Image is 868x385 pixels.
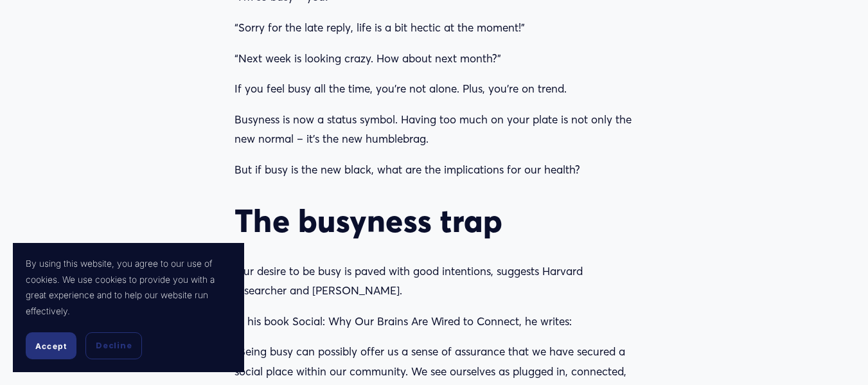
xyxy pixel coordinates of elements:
span: Decline [96,340,132,352]
span: Accept [35,341,67,351]
section: Cookie banner [13,243,244,372]
p: “Next week is looking crazy. How about next month?” [235,49,633,69]
p: By using this website, you agree to our use of cookies. We use cookies to provide you with a grea... [26,256,231,319]
button: Decline [85,332,142,359]
p: Busyness is now a status symbol. Having too much on your plate is not only the new normal – it’s ... [235,110,633,149]
p: Our desire to be busy is paved with good intentions, suggests Harvard researcher and [PERSON_NAME]. [235,262,633,301]
p: “Sorry for the late reply, life is a bit hectic at the moment!” [235,18,633,38]
p: But if busy is the new black, what are the implications for our health? [235,160,633,180]
p: If you feel busy all the time, you’re not alone. Plus, you’re on trend. [235,79,633,99]
h2: The busyness trap [235,202,633,240]
p: In his book Social: Why Our Brains Are Wired to Connect, he writes: [235,312,633,332]
button: Accept [26,332,76,359]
